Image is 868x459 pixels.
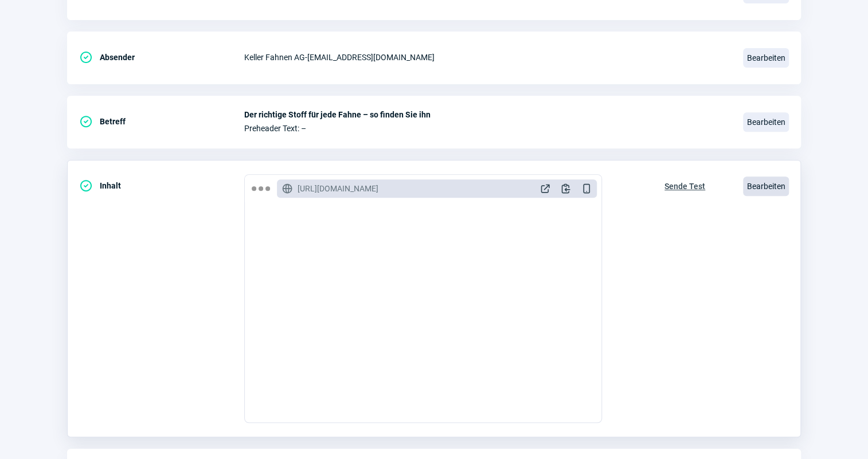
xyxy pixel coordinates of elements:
span: Bearbeiten [743,176,789,196]
div: Absender [79,46,244,69]
div: Inhalt [79,174,244,197]
span: Bearbeiten [743,112,789,132]
span: Der richtige Stoff für jede Fahne – so finden Sie ihn [244,110,729,119]
span: [URL][DOMAIN_NAME] [298,183,378,194]
div: Betreff [79,110,244,133]
div: Keller Fahnen AG - [EMAIL_ADDRESS][DOMAIN_NAME] [244,46,729,69]
span: Bearbeiten [743,48,789,68]
button: Sende Test [652,174,717,196]
span: Preheader Text: – [244,124,729,133]
span: Sende Test [664,177,705,195]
